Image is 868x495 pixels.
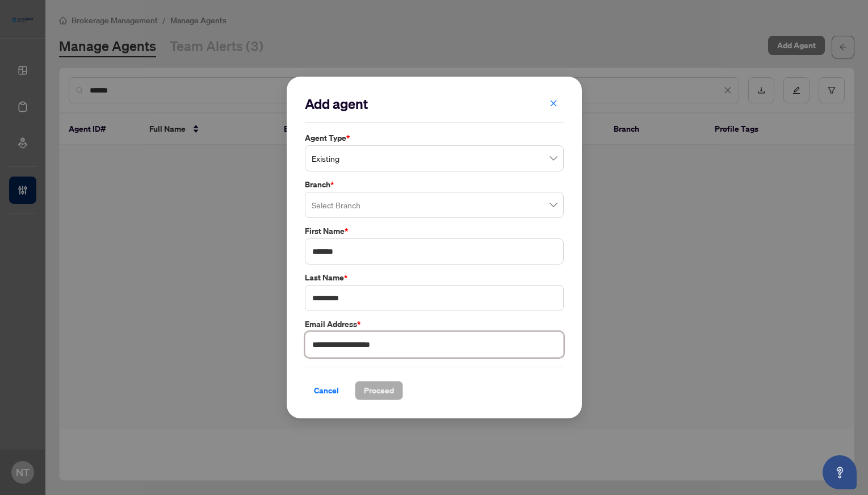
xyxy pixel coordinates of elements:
[312,148,557,169] span: Existing
[314,381,339,400] span: Cancel
[305,132,564,144] label: Agent Type
[305,381,348,400] button: Cancel
[550,99,557,107] span: close
[823,455,857,489] button: Open asap
[355,381,403,400] button: Proceed
[305,271,564,284] label: Last Name
[305,318,564,330] label: Email Address
[305,225,564,237] label: First Name
[305,178,564,191] label: Branch
[305,95,564,113] h2: Add agent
